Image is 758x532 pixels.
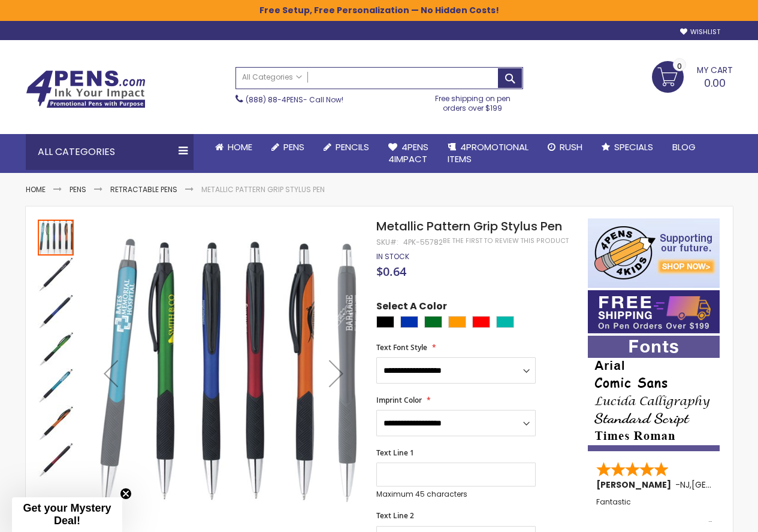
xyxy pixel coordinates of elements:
[120,488,132,500] button: Close teaser
[596,498,712,524] div: Fantastic
[614,141,653,153] span: Specials
[246,95,343,105] span: - Call Now!
[26,184,46,194] a: Home
[38,368,74,404] img: Metallic Pattern Grip Stylus Pen
[38,293,75,330] div: Metallic Pattern Grip Stylus Pen
[376,218,562,235] span: Metallic Pattern Grip Stylus Pen
[38,218,75,256] div: Metallic Pattern Grip Stylus Pen
[206,134,262,160] a: Home
[38,294,74,330] img: Metallic Pattern Grip Stylus Pen
[438,134,538,173] a: 4PROMOTIONALITEMS
[560,141,582,153] span: Rush
[38,330,75,367] div: Metallic Pattern Grip Stylus Pen
[376,342,427,352] span: Text Font Style
[448,141,529,165] span: 4PROMOTIONAL ITEMS
[236,68,308,87] a: All Categories
[424,316,442,328] div: Green
[448,316,466,328] div: Orange
[246,95,303,105] a: (888) 88-4PENS
[376,300,447,316] span: Select A Color
[652,61,733,91] a: 0.00 0
[680,28,720,37] a: Wishlist
[376,490,536,499] p: Maximum 45 characters
[538,134,592,160] a: Rush
[38,404,75,441] div: Metallic Pattern Grip Stylus Pen
[312,218,360,529] div: Next
[26,134,194,170] div: All Categories
[38,331,74,367] img: Metallic Pattern Grip Stylus Pen
[422,89,523,113] div: Free shipping on pen orders over $199
[283,141,304,153] span: Pens
[663,134,705,160] a: Blog
[38,257,74,293] img: Metallic Pattern Grip Stylus Pen
[443,236,569,245] a: Be the first to review this product
[376,316,394,328] div: Black
[379,134,438,173] a: 4Pens4impact
[376,510,414,521] span: Text Line 2
[201,185,325,194] li: Metallic Pattern Grip Stylus Pen
[403,238,443,247] div: 4PK-55782
[38,405,74,441] img: Metallic Pattern Grip Stylus Pen
[588,290,720,333] img: Free shipping on orders over $199
[388,141,428,165] span: 4Pens 4impact
[472,316,490,328] div: Red
[400,316,418,328] div: Blue
[704,75,726,90] span: 0.00
[680,479,690,491] span: NJ
[228,141,252,153] span: Home
[12,497,122,532] div: Get your Mystery Deal!Close teaser
[588,336,720,451] img: font-personalization-examples
[336,141,369,153] span: Pencils
[672,141,696,153] span: Blog
[376,263,406,279] span: $0.64
[87,218,135,529] div: Previous
[588,218,720,288] img: 4pens 4 kids
[376,251,409,262] span: In stock
[38,367,75,404] div: Metallic Pattern Grip Stylus Pen
[38,442,74,478] img: Metallic Pattern Grip Stylus Pen
[677,60,682,72] span: 0
[87,235,361,509] img: Metallic Pattern Grip Stylus Pen
[592,134,663,160] a: Specials
[23,502,111,527] span: Get your Mystery Deal!
[242,72,302,82] span: All Categories
[376,237,398,247] strong: SKU
[314,134,379,160] a: Pencils
[26,70,146,108] img: 4Pens Custom Pens and Promotional Products
[110,184,177,194] a: Retractable Pens
[376,448,414,458] span: Text Line 1
[38,256,75,293] div: Metallic Pattern Grip Stylus Pen
[496,316,514,328] div: Teal
[262,134,314,160] a: Pens
[596,479,675,491] span: [PERSON_NAME]
[376,252,409,262] div: Availability
[70,184,86,194] a: Pens
[376,395,422,405] span: Imprint Color
[38,441,74,478] div: Metallic Pattern Grip Stylus Pen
